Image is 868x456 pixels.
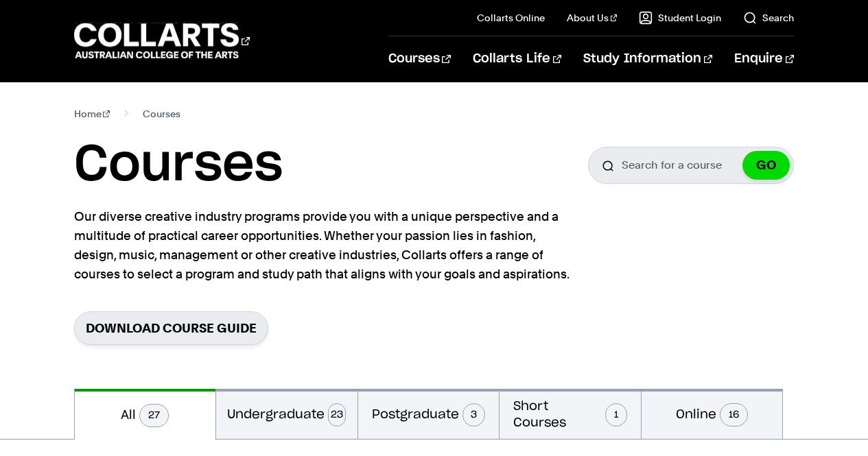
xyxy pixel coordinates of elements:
[500,389,641,439] button: Short Courses1
[216,389,357,439] button: Undergraduate23
[143,104,180,123] span: Courses
[75,389,216,440] button: All27
[605,403,627,427] span: 1
[74,134,283,196] h1: Courses
[743,11,794,25] a: Search
[74,21,250,60] div: Go to homepage
[720,403,748,427] span: 16
[583,36,712,82] a: Study Information
[139,404,169,427] span: 27
[74,104,110,123] a: Home
[473,36,561,82] a: Collarts Life
[328,403,346,427] span: 23
[588,147,794,184] input: Search for a course
[74,311,268,345] a: Download Course Guide
[388,36,451,82] a: Courses
[567,11,618,25] a: About Us
[639,11,721,25] a: Student Login
[642,389,783,439] button: Online16
[358,389,500,439] button: Postgraduate3
[74,207,575,284] p: Our diverse creative industry programs provide you with a unique perspective and a multitude of p...
[462,403,486,427] span: 3
[742,151,790,180] button: GO
[734,36,794,82] a: Enquire
[477,11,545,25] a: Collarts Online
